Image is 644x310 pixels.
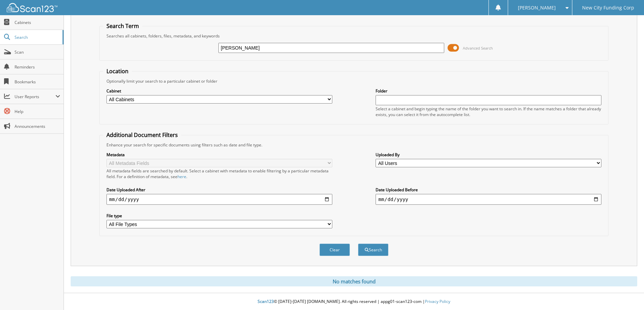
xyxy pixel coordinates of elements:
[258,299,274,304] span: Scan123
[15,94,55,100] span: User Reports
[103,131,181,139] legend: Additional Document Filters
[15,64,60,70] span: Reminders
[7,3,57,12] img: scan123-logo-white.svg
[71,276,637,286] div: No matches found
[103,142,605,148] div: Enhance your search for specific documents using filters such as date and file type.
[15,109,60,114] span: Help
[376,194,601,205] input: end
[15,20,60,25] span: Cabinets
[106,168,332,179] div: All metadata fields are searched by default. Select a cabinet with metadata to enable filtering b...
[15,49,60,55] span: Scan
[103,22,142,30] legend: Search Term
[103,33,605,39] div: Searches all cabinets, folders, files, metadata, and keywords
[106,187,332,193] label: Date Uploaded After
[106,194,332,205] input: start
[15,79,60,85] span: Bookmarks
[376,106,601,117] div: Select a cabinet and begin typing the name of the folder you want to search in. If the name match...
[64,293,644,310] div: © [DATE]-[DATE] [DOMAIN_NAME]. All rights reserved | appg01-scan123-com |
[425,299,450,304] a: Privacy Policy
[103,67,132,75] legend: Location
[610,278,644,310] iframe: Chat Widget
[518,6,556,10] span: [PERSON_NAME]
[358,244,388,256] button: Search
[177,174,186,179] a: here
[103,78,605,84] div: Optionally limit your search to a particular cabinet or folder
[106,152,332,158] label: Metadata
[106,213,332,219] label: File type
[15,123,60,129] span: Announcements
[106,88,332,94] label: Cabinet
[376,187,601,193] label: Date Uploaded Before
[463,46,493,51] span: Advanced Search
[582,6,634,10] span: New City Funding Corp
[15,34,59,40] span: Search
[319,244,350,256] button: Clear
[376,152,601,158] label: Uploaded By
[376,88,601,94] label: Folder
